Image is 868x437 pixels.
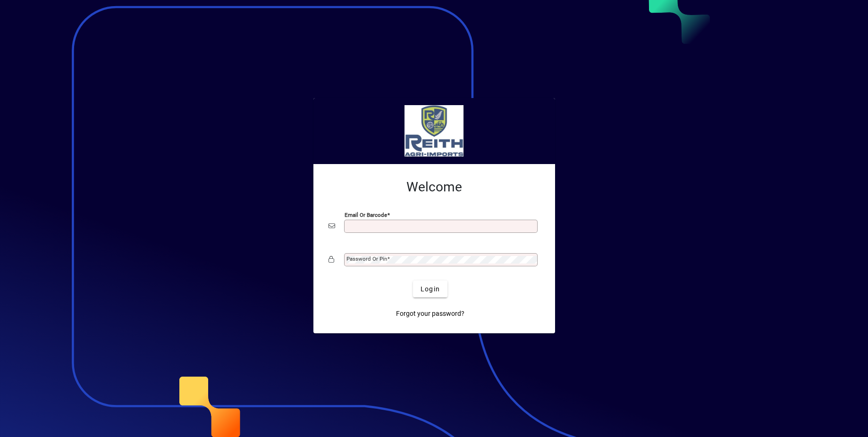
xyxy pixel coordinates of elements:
[413,280,447,297] button: Login
[396,309,464,319] span: Forgot your password?
[392,305,468,322] a: Forgot your password?
[329,179,540,195] h2: Welcome
[421,284,440,294] span: Login
[346,256,387,262] mat-label: Password or Pin
[345,212,387,218] mat-label: Email or Barcode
